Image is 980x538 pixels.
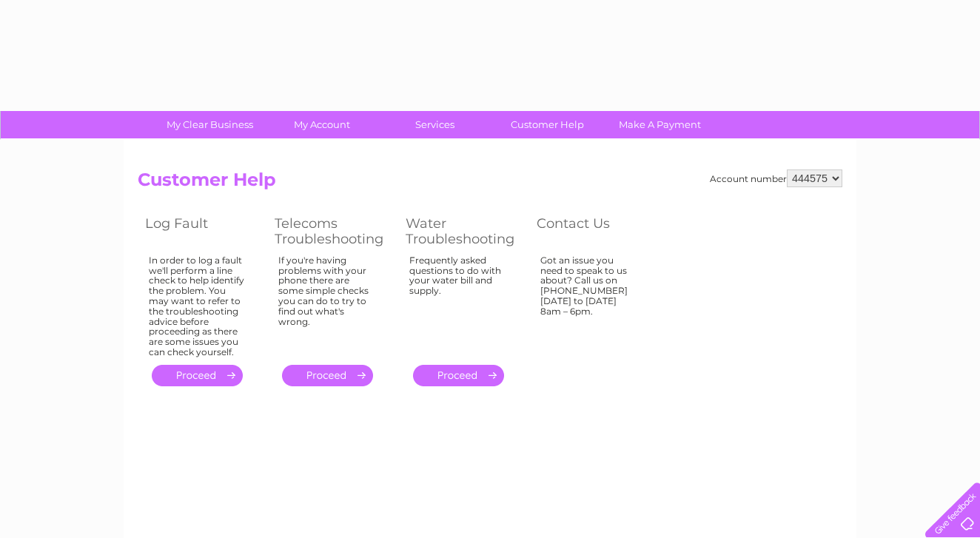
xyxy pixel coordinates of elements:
div: In order to log a fault we'll perform a line check to help identify the problem. You may want to ... [149,255,245,357]
th: Contact Us [529,212,659,251]
a: Make A Payment [599,111,721,138]
h2: Customer Help [138,169,842,198]
a: My Clear Business [149,111,271,138]
div: Account number [710,169,842,187]
a: My Account [261,111,383,138]
a: Customer Help [486,111,608,138]
th: Log Fault [138,212,267,251]
div: If you're having problems with your phone there are some simple checks you can do to try to find ... [278,255,376,352]
a: . [282,365,373,386]
div: Got an issue you need to speak to us about? Call us on [PHONE_NUMBER] [DATE] to [DATE] 8am – 6pm. [540,255,637,352]
th: Telecoms Troubleshooting [267,212,398,251]
div: Frequently asked questions to do with your water bill and supply. [409,255,507,352]
a: . [413,365,504,386]
th: Water Troubleshooting [398,212,529,251]
a: Services [374,111,496,138]
a: . [152,365,243,386]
